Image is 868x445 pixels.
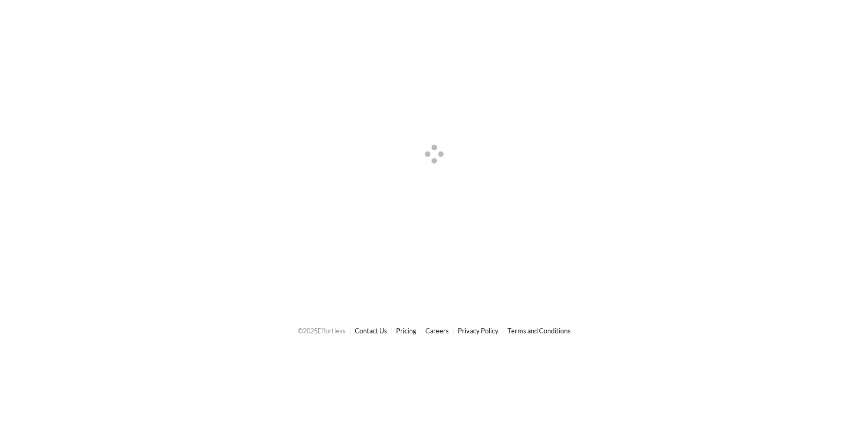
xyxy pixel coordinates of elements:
[396,327,416,335] a: Pricing
[458,327,499,335] a: Privacy Policy
[355,327,387,335] a: Contact Us
[425,327,449,335] a: Careers
[508,327,571,335] a: Terms and Conditions
[298,327,346,335] span: © 2025 Effortless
